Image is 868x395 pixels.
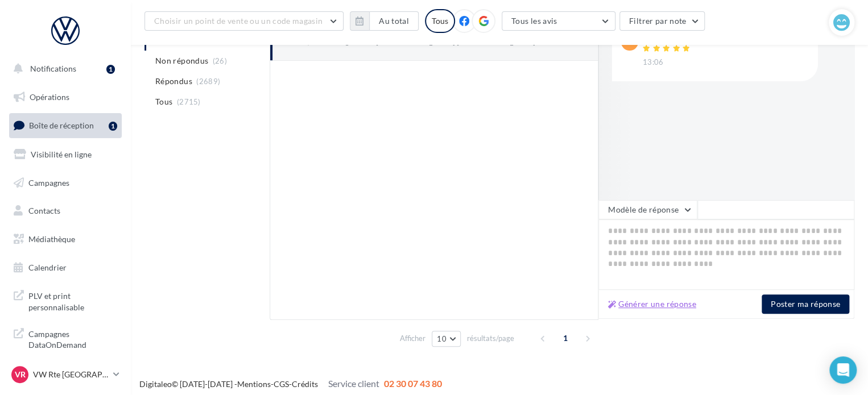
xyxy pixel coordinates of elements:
[28,326,117,351] span: Campagnes DataOnDemand
[7,171,124,195] a: Campagnes
[144,11,344,31] button: Choisir un point de vente ou un code magasin
[7,256,124,280] a: Calendrier
[384,378,442,389] span: 02 30 07 43 80
[106,65,115,74] div: 1
[237,379,271,389] a: Mentions
[292,379,318,389] a: Crédits
[762,294,849,314] button: Poster ma réponse
[139,379,442,389] span: © [DATE]-[DATE] - - -
[29,120,94,130] span: Boîte de réception
[28,263,67,272] span: Calendrier
[7,143,124,167] a: Visibilité en ligne
[109,122,117,131] div: 1
[400,333,425,344] span: Afficher
[31,149,92,159] span: Visibilité en ligne
[328,378,379,389] span: Service client
[556,329,574,347] span: 1
[274,379,289,389] a: CGS
[350,11,419,31] button: Au total
[511,16,557,26] span: Tous les avis
[598,200,697,219] button: Modèle de réponse
[619,11,705,31] button: Filtrer par note
[432,331,461,347] button: 10
[7,113,124,138] a: Boîte de réception1
[154,16,323,26] span: Choisir un point de vente ou un code magasin
[7,227,124,251] a: Médiathèque
[139,379,172,389] a: Digitaleo
[28,288,117,313] span: PLV et print personnalisable
[829,356,857,384] div: Open Intercom Messenger
[7,85,124,109] a: Opérations
[33,369,109,380] p: VW Rte [GEOGRAPHIC_DATA]
[7,322,124,355] a: Campagnes DataOnDemand
[502,11,615,31] button: Tous les avis
[15,369,26,380] span: VR
[155,96,172,107] span: Tous
[196,77,220,86] span: (2689)
[369,11,419,31] button: Au total
[643,57,664,68] span: 13:06
[28,234,75,244] span: Médiathèque
[30,92,69,102] span: Opérations
[28,177,69,187] span: Campagnes
[437,334,447,343] span: 10
[7,57,119,81] button: Notifications 1
[7,199,124,223] a: Contacts
[28,206,60,215] span: Contacts
[467,333,514,344] span: résultats/page
[604,297,701,311] button: Générer une réponse
[155,55,208,66] span: Non répondus
[7,284,124,317] a: PLV et print personnalisable
[30,64,76,73] span: Notifications
[155,76,192,87] span: Répondus
[425,9,455,33] div: Tous
[213,56,227,65] span: (26)
[9,364,122,385] a: VR VW Rte [GEOGRAPHIC_DATA]
[177,97,201,106] span: (2715)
